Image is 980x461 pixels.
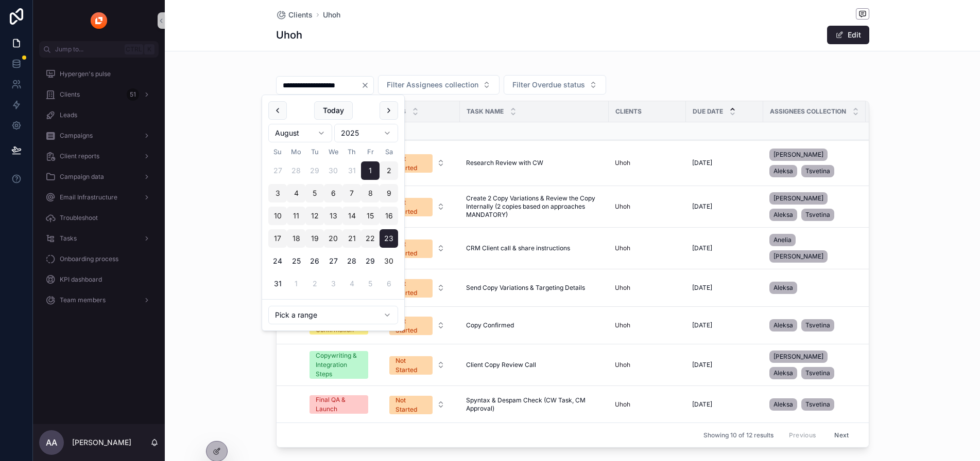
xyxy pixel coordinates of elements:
button: Saturday, September 6th, 2025 [380,274,398,293]
a: Uhoh [615,400,630,409]
span: Team members [60,296,106,304]
button: Sunday, August 17th, 2025, selected [268,229,287,248]
button: Tuesday, August 5th, 2025, selected [305,184,324,202]
a: [PERSON_NAME]AleksaTsvetina [769,190,859,223]
button: Monday, August 11th, 2025, selected [287,207,305,225]
button: Friday, August 15th, 2025, selected [361,207,380,225]
span: [PERSON_NAME] [773,194,823,202]
button: Tuesday, September 2nd, 2025 [305,274,324,293]
a: Select Button [381,273,454,302]
button: Sunday, August 3rd, 2025, selected [268,184,287,202]
a: Client reports [39,147,159,165]
a: Spyntax & Despam Check (CW Task, CM Approval) [466,396,603,413]
span: [DATE] [692,400,712,409]
span: Uhoh [615,284,630,292]
button: Wednesday, August 27th, 2025 [324,252,342,270]
span: Troubleshoot [60,214,98,222]
button: Friday, September 5th, 2025 [361,274,380,293]
span: Tsvetina [805,211,830,219]
button: Thursday, August 21st, 2025, selected [342,229,361,248]
span: [DATE] [692,244,712,252]
a: [DATE] [692,321,757,329]
span: Anelia [773,236,792,244]
a: Uhoh [615,321,630,329]
button: Wednesday, August 20th, 2025, selected [324,229,342,248]
span: Clients [288,10,313,20]
div: Not Started [396,317,426,335]
div: Not Started [396,198,426,216]
span: Email Infrastructure [60,193,117,201]
span: CRM Client call & share instructions [466,244,570,252]
button: Today [314,101,353,120]
span: Tasks [60,234,77,243]
button: Monday, September 1st, 2025 [287,274,305,293]
a: Select Button [381,192,454,221]
a: Uhoh [615,244,630,252]
span: Aleksa [773,400,793,409]
span: Task name [467,107,504,116]
a: Clients [276,10,313,20]
a: Leads [39,106,159,124]
div: Not Started [396,239,426,258]
span: Tsvetina [805,369,830,377]
span: Tsvetina [805,167,830,175]
button: Thursday, August 28th, 2025 [342,252,361,270]
span: KPI dashboard [60,275,102,284]
span: Due date [693,107,723,116]
th: Sunday [268,146,287,157]
span: Jump to... [55,45,121,53]
div: Not Started [396,396,426,414]
span: Aleksa [773,369,793,377]
a: Final QA & Launch [310,395,368,414]
span: [DATE] [692,159,712,167]
span: Showing 10 of 12 results [703,431,773,439]
a: Select Button [381,311,454,340]
a: Send Copy Variations & Targeting Details [466,284,603,292]
button: Select Button [381,149,453,177]
span: Aleksa [773,211,793,219]
a: Uhoh [615,400,680,409]
button: Wednesday, September 3rd, 2025 [324,274,342,293]
span: Filter Overdue status [512,80,585,90]
button: Friday, August 8th, 2025, selected [361,184,380,202]
a: Clients51 [39,85,159,104]
a: Uhoh [615,202,630,211]
th: Tuesday [305,146,324,157]
a: Aleksa [769,280,859,296]
button: Thursday, September 4th, 2025 [342,274,361,293]
a: Uhoh [615,202,680,211]
button: Monday, August 25th, 2025 [287,252,305,270]
span: Tsvetina [805,321,830,329]
a: Select Button [381,234,454,263]
span: Clients [60,90,80,99]
button: Sunday, August 10th, 2025, selected [268,207,287,225]
h1: Uhoh [276,28,302,42]
a: [DATE] [692,361,757,369]
span: Leads [60,111,77,119]
p: [PERSON_NAME] [72,437,131,448]
a: Copywriting & Integration Steps [310,351,368,379]
button: Saturday, August 16th, 2025, selected [380,207,398,225]
span: Send Copy Variations & Targeting Details [466,284,585,292]
span: Copy Confirmed [466,321,514,329]
a: Uhoh [615,361,630,369]
a: KPI dashboard [39,270,159,289]
span: Uhoh [323,10,340,20]
button: Monday, August 18th, 2025, selected [287,229,305,248]
a: Uhoh [615,361,680,369]
span: Research Review with CW [466,159,543,167]
span: [DATE] [692,361,712,369]
a: Tasks [39,229,159,248]
a: Select Button [381,390,454,419]
span: Hypergen's pulse [60,70,111,78]
span: Aleksa [773,284,793,292]
button: Saturday, August 2nd, 2025, selected [380,161,398,180]
a: Select Button [381,351,454,379]
th: Friday [361,146,380,157]
table: August 2025 [268,146,398,293]
span: Client reports [60,152,99,160]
